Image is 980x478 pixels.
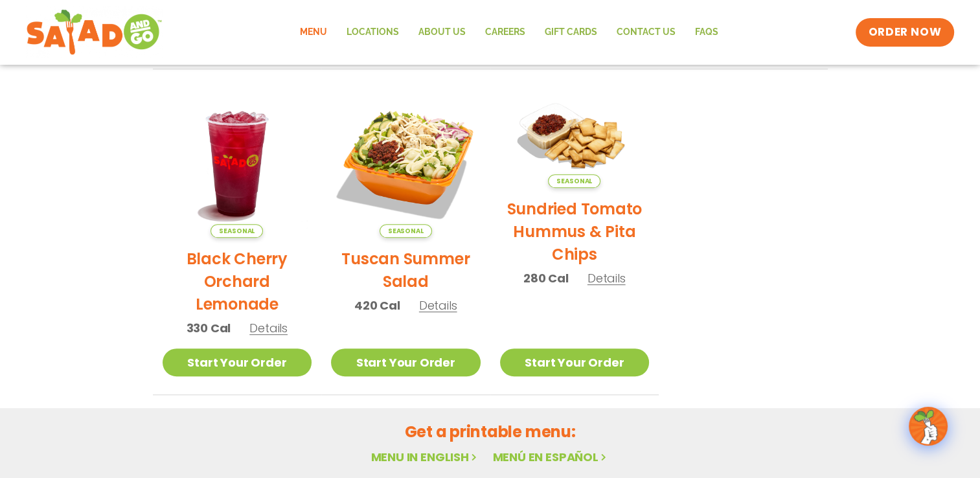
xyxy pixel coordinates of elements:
[475,17,535,47] a: Careers
[869,25,941,40] span: ORDER NOW
[500,348,650,376] a: Start Your Order
[153,420,828,443] h2: Get a printable menu:
[337,17,409,47] a: Locations
[500,89,650,188] img: Product photo for Sundried Tomato Hummus & Pita Chips
[607,17,685,47] a: Contact Us
[910,408,946,444] img: wpChatIcon
[26,6,163,58] img: new-SAG-logo-768×292
[163,89,312,238] img: Product photo for Black Cherry Orchard Lemonade
[419,297,457,313] span: Details
[535,17,607,47] a: GIFT CARDS
[331,89,481,238] img: Product photo for Tuscan Summer Salad
[354,297,400,314] span: 420 Cal
[523,269,569,287] span: 280 Cal
[500,198,650,266] h2: Sundried Tomato Hummus & Pita Chips
[187,319,231,337] span: 330 Cal
[492,449,609,465] a: Menú en español
[290,17,337,47] a: Menu
[685,17,728,47] a: FAQs
[331,247,481,293] h2: Tuscan Summer Salad
[163,348,312,376] a: Start Your Order
[249,320,288,336] span: Details
[290,17,728,47] nav: Menu
[211,224,263,238] span: Seasonal
[370,449,479,465] a: Menu in English
[856,18,954,47] a: ORDER NOW
[163,247,312,315] h2: Black Cherry Orchard Lemonade
[409,17,475,47] a: About Us
[380,224,432,238] span: Seasonal
[548,174,600,188] span: Seasonal
[331,348,481,376] a: Start Your Order
[587,270,626,286] span: Details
